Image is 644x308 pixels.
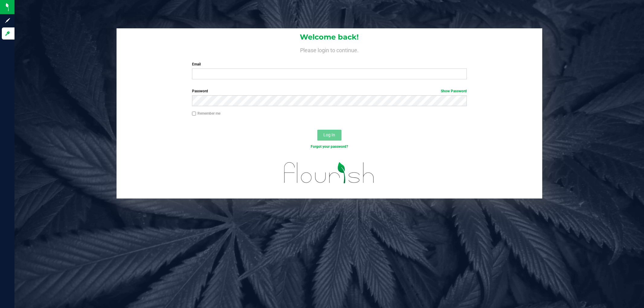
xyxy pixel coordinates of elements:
[5,30,11,37] inline-svg: Log in
[276,156,383,190] img: flourish_logo.svg
[317,130,341,141] button: Log In
[441,89,467,93] a: Show Password
[192,112,196,116] input: Remember me
[117,46,542,53] h4: Please login to continue.
[323,132,335,137] span: Log In
[192,111,220,116] label: Remember me
[192,89,208,93] span: Password
[311,144,348,149] a: Forgot your password?
[117,33,542,41] h1: Welcome back!
[5,17,11,24] inline-svg: Sign up
[192,62,467,67] label: Email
